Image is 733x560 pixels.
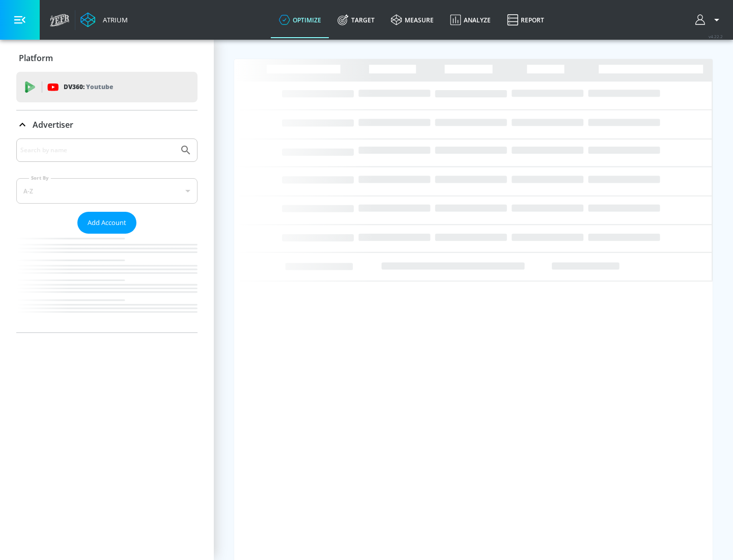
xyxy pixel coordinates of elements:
a: Atrium [80,12,128,27]
a: Target [329,2,383,38]
div: A-Z [16,178,198,204]
p: Advertiser [33,119,73,130]
p: DV360: [64,81,113,93]
div: Platform [16,44,198,72]
label: Sort By [29,175,51,181]
span: Add Account [88,217,126,229]
button: Add Account [77,212,136,234]
a: measure [383,2,442,38]
nav: list of Advertiser [16,234,198,332]
div: Advertiser [16,138,198,332]
input: Search by name [20,144,175,157]
span: v 4.22.2 [709,34,723,39]
a: Analyze [442,2,499,38]
div: DV360: Youtube [16,72,198,102]
div: Advertiser [16,110,198,139]
div: Atrium [99,15,128,24]
a: Report [499,2,552,38]
a: optimize [271,2,329,38]
p: Platform [19,52,53,64]
p: Youtube [86,81,113,92]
